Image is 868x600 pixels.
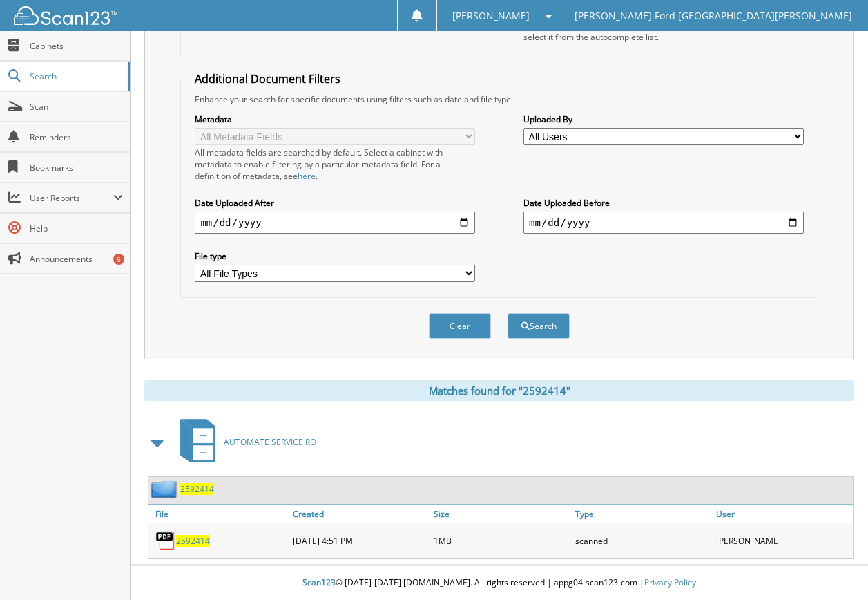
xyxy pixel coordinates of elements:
div: [DATE] 4:51 PM [289,527,430,554]
label: Date Uploaded Before [523,197,804,209]
a: File [148,505,289,523]
a: AUTOMATE SERVICE RO [172,415,316,469]
div: © [DATE]-[DATE] [DOMAIN_NAME]. All rights reserved | appg04-scan123-com | [131,566,868,600]
legend: Additional Document Filters [188,71,347,86]
button: Search [508,313,570,339]
span: Scan123 [302,576,336,588]
input: end [523,212,804,234]
span: [PERSON_NAME] Ford [GEOGRAPHIC_DATA][PERSON_NAME] [575,12,852,20]
img: PDF.png [155,530,176,551]
a: Size [430,505,571,523]
span: Bookmarks [30,162,123,174]
span: User Reports [30,192,113,204]
label: Metadata [195,113,475,125]
label: File type [195,250,475,262]
span: Search [30,71,121,82]
a: here [298,170,316,182]
div: scanned [572,527,713,554]
div: All metadata fields are searched by default. Select a cabinet with metadata to enable filtering b... [195,147,475,182]
input: start [195,212,475,234]
div: Matches found for "2592414" [144,380,854,401]
label: Date Uploaded After [195,197,475,209]
div: [PERSON_NAME] [713,527,853,554]
a: 2592414 [180,483,214,495]
span: Scan [30,101,123,113]
div: Enhance your search for specific documents using filters such as date and file type. [188,93,810,105]
img: folder2.png [151,480,180,498]
div: 1MB [430,527,571,554]
div: 6 [113,254,124,265]
a: Created [289,505,430,523]
span: AUTOMATE SERVICE RO [224,436,316,448]
a: User [713,505,853,523]
span: Cabinets [30,40,123,52]
span: [PERSON_NAME] [452,12,530,20]
a: Type [572,505,713,523]
label: Uploaded By [523,113,804,125]
span: Help [30,223,123,234]
span: Announcements [30,253,123,265]
a: Privacy Policy [644,576,696,588]
span: Reminders [30,131,123,143]
button: Clear [429,313,491,339]
img: scan123-logo-white.svg [14,6,117,25]
a: 2592414 [176,535,210,547]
